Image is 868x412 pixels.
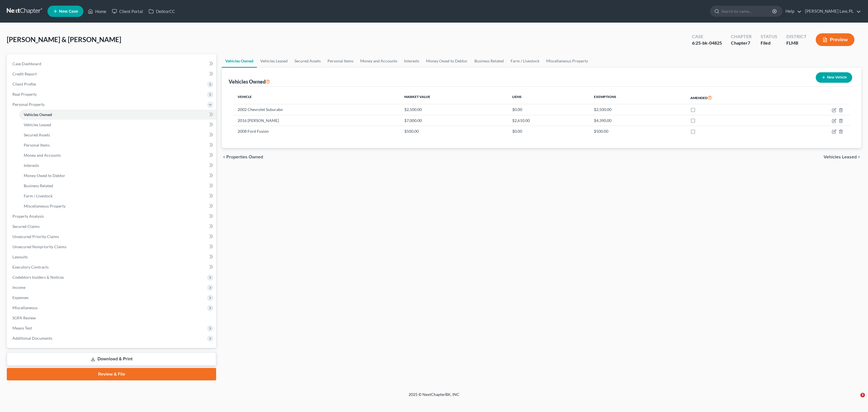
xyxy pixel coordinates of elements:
a: Vehicles Owned [222,54,257,68]
a: SOFA Review [8,313,216,323]
span: Client Profile [12,82,36,86]
td: $0.00 [508,126,589,137]
span: Money Owed to Debtor [24,173,65,178]
td: $2,500.00 [589,104,686,115]
td: 2008 Ford Fusion [233,126,400,137]
a: Home [85,6,109,16]
span: Credit Report [12,71,37,76]
div: Chapter [731,33,752,40]
a: Vehicles Owned [19,110,216,120]
a: Help [783,6,802,16]
a: Interests [19,160,216,171]
a: Property Analysis [8,211,216,221]
span: Expenses [12,295,29,300]
span: Interests [24,163,39,168]
span: New Case [59,9,78,14]
input: Search by name... [721,6,773,16]
a: Business Related [19,181,216,191]
td: 2002 Chevrolet Suburabn [233,104,400,115]
span: Money and Accounts [24,153,61,158]
span: 5 [860,393,865,397]
a: Personal Items [19,140,216,150]
iframe: Intercom live chat [849,393,862,406]
span: Miscellaneous [12,305,38,310]
span: Farm / Livestock [24,193,53,198]
a: Secured Claims [8,221,216,232]
a: Secured Assets [291,54,324,68]
button: Preview [816,33,854,46]
span: Vehicles Leased [824,155,857,159]
td: $4,390.00 [589,115,686,126]
button: Vehicles Leased chevron_right [824,155,861,159]
td: $500.00 [589,126,686,137]
th: Amended [686,91,780,104]
span: Codebtors Insiders & Notices [12,275,64,280]
div: Filed [761,40,777,46]
a: Miscellaneous Property [543,54,591,68]
div: 6:25-bk-04825 [692,40,722,46]
th: Liens [508,91,589,104]
div: Case [692,33,722,40]
span: Income [12,285,25,290]
span: Vehicles Owned [24,112,52,117]
th: Vehicle [233,91,400,104]
a: Money Owed to Debtor [19,171,216,181]
span: Property Analysis [12,214,44,219]
a: Miscellaneous Property [19,201,216,211]
span: Unsecured Priority Claims [12,234,59,239]
a: Credit Report [8,69,216,79]
a: Business Related [471,54,507,68]
span: Executory Contracts [12,265,49,269]
span: Business Related [24,183,53,188]
a: Money and Accounts [19,150,216,160]
td: $0.00 [508,104,589,115]
button: New Vehicle [816,72,852,83]
div: Status [761,33,777,40]
div: 2025 © NextChapterBK, INC [273,392,595,402]
div: FLMB [786,40,807,46]
span: Miscellaneous Property [24,204,66,208]
a: Vehicles Leased [257,54,291,68]
span: SOFA Review [12,315,36,320]
span: Personal Items [24,143,50,147]
span: Case Dashboard [12,61,41,66]
a: Farm / Livestock [19,191,216,201]
td: $500.00 [400,126,507,137]
span: 7 [748,40,750,45]
a: Interests [401,54,423,68]
span: Lawsuits [12,254,28,259]
a: Case Dashboard [8,59,216,69]
th: Market Value [400,91,507,104]
td: $7,000.00 [400,115,507,126]
span: Secured Assets [24,132,50,137]
a: Review & File [7,368,216,380]
i: chevron_right [857,155,861,159]
a: Executory Contracts [8,262,216,272]
td: $2,610.00 [508,115,589,126]
a: Money and Accounts [357,54,401,68]
span: Secured Claims [12,224,40,229]
a: Personal Items [324,54,357,68]
a: Farm / Livestock [507,54,543,68]
a: [PERSON_NAME] Law, PL [802,6,861,16]
span: Personal Property [12,102,45,107]
a: Unsecured Nonpriority Claims [8,242,216,252]
span: Unsecured Nonpriority Claims [12,244,66,249]
div: Vehicles Owned [229,78,270,85]
a: Secured Assets [19,130,216,140]
a: Download & Print [7,352,216,366]
span: Additional Documents [12,336,52,341]
span: Real Property [12,92,37,97]
span: Vehicles Leased [24,122,51,127]
th: Exemptions [589,91,686,104]
a: Client Portal [109,6,146,16]
span: Means Test [12,326,32,330]
i: chevron_left [222,155,226,159]
a: Vehicles Leased [19,120,216,130]
span: [PERSON_NAME] & [PERSON_NAME] [7,35,121,43]
td: 2016 [PERSON_NAME] [233,115,400,126]
a: DebtorCC [146,6,178,16]
a: Lawsuits [8,252,216,262]
button: chevron_left Properties Owned [222,155,263,159]
a: Unsecured Priority Claims [8,232,216,242]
